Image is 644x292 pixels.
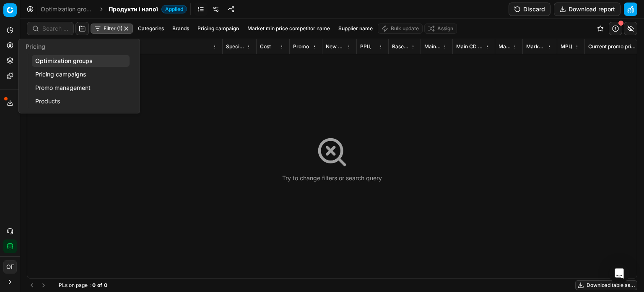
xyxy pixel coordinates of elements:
span: Applied [161,5,187,13]
a: Optimization groups [32,55,130,67]
button: Go to next page [39,280,49,290]
button: Assign [424,24,457,34]
button: Filter (1) [91,24,133,34]
button: Pricing campaign [194,24,242,34]
button: Categories [135,24,167,34]
button: Brands [169,24,192,34]
span: Main CD min price competitor name [456,43,483,50]
span: РРЦ [360,43,371,50]
span: Market min price [499,43,511,50]
nav: pagination [27,280,49,290]
strong: 0 [104,282,107,289]
div: Open Intercom Messenger [609,263,629,284]
button: Supplier name [335,24,376,34]
span: Cost [260,43,271,50]
a: Promo management [32,82,130,94]
span: Pricing [26,43,45,50]
button: Download table as... [575,280,637,290]
div: : [59,282,107,289]
span: ОГ [4,260,16,273]
span: Market min price competitor name [526,43,545,50]
a: Products [32,95,130,107]
span: Main CD min price [424,43,441,50]
span: Base price [392,43,409,50]
button: Market min price competitor name [244,24,333,34]
button: Go to previous page [27,280,37,290]
span: Specification Cost [226,43,244,50]
span: Promo [293,43,309,50]
span: Current promo price [588,43,636,50]
button: Bulk update [378,24,423,34]
span: Продукти і напої [109,5,158,13]
a: Pricing campaigns [32,68,130,80]
nav: breadcrumb [41,5,187,13]
span: МРЦ [561,43,572,50]
span: Продукти і напоїApplied [109,5,187,13]
span: New promo price [326,43,345,50]
a: Optimization groups [41,5,94,13]
div: Try to change filters or search query [282,174,382,182]
input: Search by SKU or title [42,24,68,33]
span: PLs on page [59,282,88,289]
strong: of [97,282,102,289]
strong: 0 [92,282,96,289]
button: Discard [509,3,551,16]
button: ОГ [3,260,17,274]
button: Download report [554,3,621,16]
